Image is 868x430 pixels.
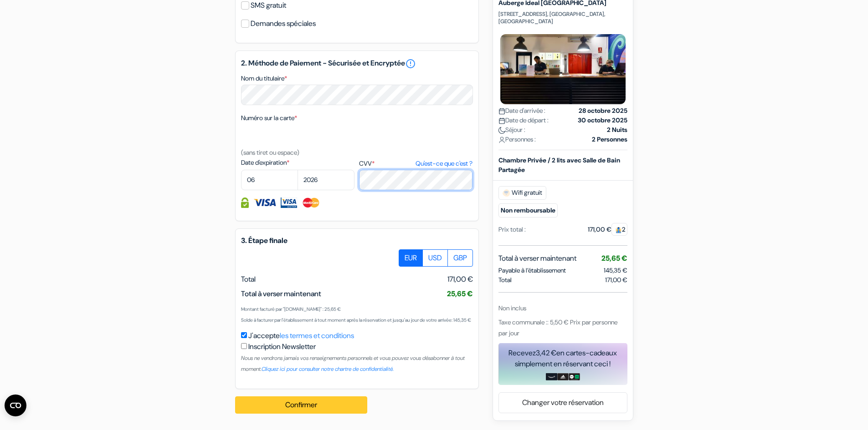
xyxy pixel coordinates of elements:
span: 171,00 € [605,275,627,285]
span: Total à verser maintenant [241,289,321,298]
label: Numéro sur la carte [241,113,297,123]
small: Nous ne vendrons jamais vos renseignements personnels et vous pouvez vous désabonner à tout moment. [241,354,465,373]
p: [STREET_ADDRESS], [GEOGRAPHIC_DATA], [GEOGRAPHIC_DATA] [498,10,627,25]
div: 171,00 € [588,225,627,234]
small: Solde à facturer par l'établissement à tout moment après la réservation et jusqu'au jour de votre... [241,317,471,323]
img: calendar.svg [498,117,505,124]
label: Demandes spéciales [251,17,316,30]
img: Visa [253,197,276,208]
img: free_wifi.svg [503,189,510,197]
div: Non inclus [498,304,627,313]
a: Changer votre réservation [499,394,627,411]
span: 25,65 € [447,289,473,298]
span: 3,42 € [536,348,556,358]
span: Total à verser maintenant [498,253,576,264]
label: CVV [359,159,473,168]
span: Wifi gratuit [498,186,546,200]
strong: 2 Nuits [607,125,627,135]
a: Qu'est-ce que c'est ? [416,159,473,168]
button: Confirmer [235,396,367,414]
small: (sans tiret ou espace) [241,148,299,157]
h5: 3. Étape finale [241,236,473,245]
label: Inscription Newsletter [248,341,316,352]
label: Nom du titulaire [241,74,287,83]
label: GBP [447,249,473,267]
label: Date d'expiration [241,158,354,167]
span: 2 [611,223,627,236]
span: Taxe communale :: 5,50 € Prix par personne par jour [498,318,617,337]
span: Séjour : [498,125,525,135]
img: Information de carte de crédit entièrement encryptée et sécurisée [241,197,249,208]
span: Payable à l’établissement [498,266,566,275]
small: Non remboursable [498,203,558,218]
img: user_icon.svg [498,137,505,143]
div: Basic radio toggle button group [399,249,473,267]
span: Date de départ : [498,116,549,125]
img: Master Card [302,197,320,208]
img: Visa Electron [281,197,297,208]
label: EUR [399,249,423,267]
button: Ouvrir le widget CMP [5,395,26,416]
span: Total [241,274,256,284]
a: Cliquez ici pour consulter notre chartre de confidentialité. [262,365,394,373]
span: Total [498,275,512,285]
strong: 30 octobre 2025 [578,116,627,125]
img: guest.svg [615,227,622,233]
span: 145,35 € [604,266,627,274]
img: calendar.svg [498,108,505,115]
strong: 28 octobre 2025 [579,106,627,116]
img: adidas-card.png [557,373,569,380]
img: uber-uber-eats-card.png [569,373,580,380]
span: 25,65 € [601,253,627,263]
img: moon.svg [498,127,505,134]
label: USD [422,249,448,267]
h5: 2. Méthode de Paiement - Sécurisée et Encryptée [241,58,473,69]
small: Montant facturé par "[DOMAIN_NAME]" : 25,65 € [241,306,341,312]
span: 171,00 € [447,274,473,285]
span: Personnes : [498,135,536,144]
div: Recevez en cartes-cadeaux simplement en réservant ceci ! [498,348,627,369]
b: Chambre Privée / 2 lits avec Salle de Bain Partagée [498,156,620,174]
span: Date d'arrivée : [498,106,545,116]
a: error_outline [405,58,416,69]
label: J'accepte [248,330,354,341]
strong: 2 Personnes [592,135,627,144]
img: amazon-card-no-text.png [546,373,557,380]
div: Prix total : [498,225,526,234]
a: les termes et conditions [280,331,354,340]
